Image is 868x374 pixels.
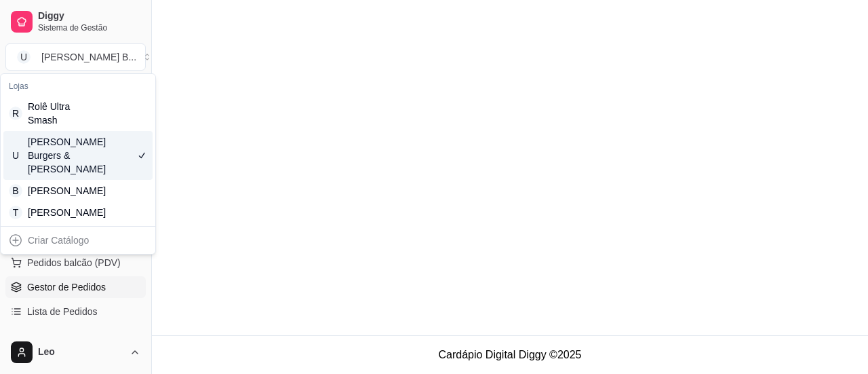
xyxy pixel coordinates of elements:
div: [PERSON_NAME] [28,206,89,219]
div: [PERSON_NAME] B ... [41,50,136,64]
button: Select a team [5,43,146,71]
button: Leo [5,336,146,369]
a: DiggySistema de Gestão [5,5,146,38]
a: Gestor de Pedidos [5,276,146,298]
span: Salão / Mesas [27,329,87,343]
a: Salão / Mesas [5,325,146,347]
span: U [9,149,22,162]
div: Suggestions [1,74,155,226]
span: Leo [38,346,124,358]
span: Pedidos balcão (PDV) [27,256,121,269]
span: R [9,107,22,120]
span: T [9,206,22,219]
button: Pedidos balcão (PDV) [5,252,146,274]
span: U [17,50,31,64]
span: Sistema de Gestão [38,22,140,33]
div: [PERSON_NAME] [28,184,89,198]
span: Gestor de Pedidos [27,280,106,294]
span: Diggy [38,10,140,22]
span: Lista de Pedidos [27,305,98,318]
div: Suggestions [1,227,155,254]
span: B [9,184,22,198]
div: [PERSON_NAME] Burgers & [PERSON_NAME] [28,135,89,176]
div: Rolê Ultra Smash [28,100,89,127]
div: Lojas [3,77,153,96]
a: Lista de Pedidos [5,301,146,322]
footer: Cardápio Digital Diggy © 2025 [152,335,868,374]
